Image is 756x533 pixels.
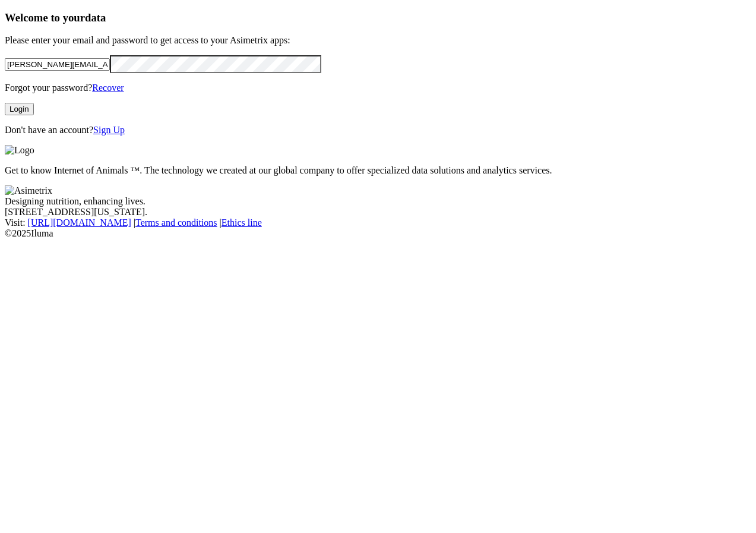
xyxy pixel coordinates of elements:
[5,145,34,156] img: Logo
[92,83,124,93] a: Recover
[5,83,751,93] p: Forgot your password?
[93,125,125,135] a: Sign Up
[5,35,751,46] p: Please enter your email and password to get access to your Asimetrix apps:
[5,207,751,217] div: [STREET_ADDRESS][US_STATE].
[222,217,262,228] a: Ethics line
[5,196,751,207] div: Designing nutrition, enhancing lives.
[5,58,110,71] input: Your email
[5,185,52,196] img: Asimetrix
[5,103,34,115] button: Login
[85,11,106,24] span: data
[5,228,751,239] div: © 2025 Iluma
[28,217,131,228] a: [URL][DOMAIN_NAME]
[5,217,751,228] div: Visit : | |
[135,217,217,228] a: Terms and conditions
[5,125,751,135] p: Don't have an account?
[5,11,751,24] h3: Welcome to your
[5,165,751,176] p: Get to know Internet of Animals ™. The technology we created at our global company to offer speci...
